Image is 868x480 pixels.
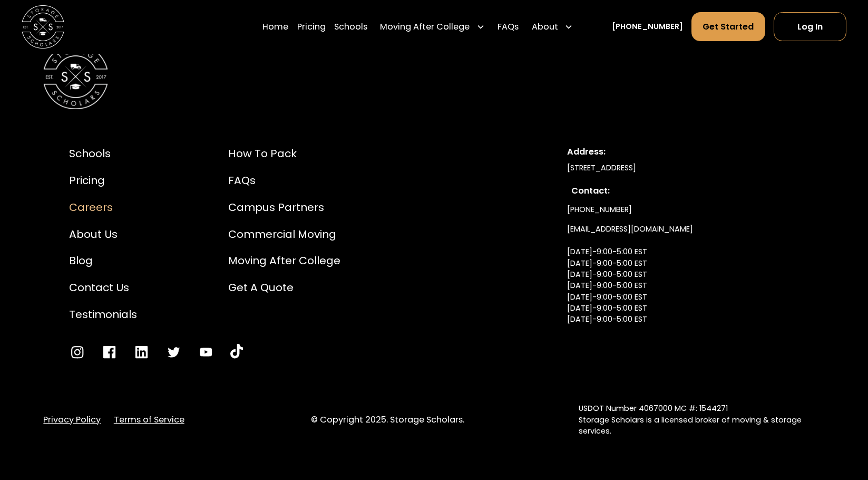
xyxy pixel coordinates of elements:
a: Schools [69,146,137,162]
img: Storage Scholars main logo [22,5,64,48]
a: Go to Facebook [101,344,118,360]
div: [STREET_ADDRESS] [567,162,799,174]
div: USDOT Number 4067000 MC #: 1544271 Storage Scholars is a licensed broker of moving & storage serv... [579,403,825,437]
a: How to Pack [228,146,340,162]
a: Schools [334,12,367,42]
a: [PHONE_NUMBER] [612,21,683,32]
a: FAQs [498,12,519,42]
a: Testimonials [69,306,137,323]
div: Moving After College [380,21,470,33]
a: Pricing [69,172,137,189]
div: About [528,12,578,42]
a: Get a Quote [228,280,340,296]
a: [EMAIL_ADDRESS][DOMAIN_NAME][DATE]-9:00-5:00 EST[DATE]-9:00-5:00 EST[DATE]-9:00-5:00 EST[DATE]-9:... [567,219,693,352]
div: © Copyright 2025. Storage Scholars. [311,414,557,426]
a: Go to YouTube [230,344,243,360]
a: About Us [69,226,137,243]
a: Moving After College [228,253,340,269]
a: Log In [774,12,846,41]
a: Home [262,12,288,42]
a: Commercial Moving [228,226,340,243]
a: Privacy Policy [43,414,101,426]
div: Moving After College [376,12,489,42]
a: [PHONE_NUMBER] [567,200,632,220]
a: FAQs [228,172,340,189]
a: Go to LinkedIn [133,344,150,360]
div: Contact: [571,185,794,197]
a: Get Started [691,12,765,41]
div: Address: [567,146,799,158]
img: Storage Scholars Logomark. [43,44,108,109]
a: Blog [69,253,137,269]
a: Pricing [297,12,326,42]
a: Contact Us [69,280,137,296]
a: Go to Twitter [165,344,182,360]
a: Careers [69,199,137,216]
a: Go to Instagram [69,344,85,360]
a: Go to YouTube [198,344,214,360]
a: Campus Partners [228,199,340,216]
a: Terms of Service [114,414,184,426]
div: About [532,21,558,33]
